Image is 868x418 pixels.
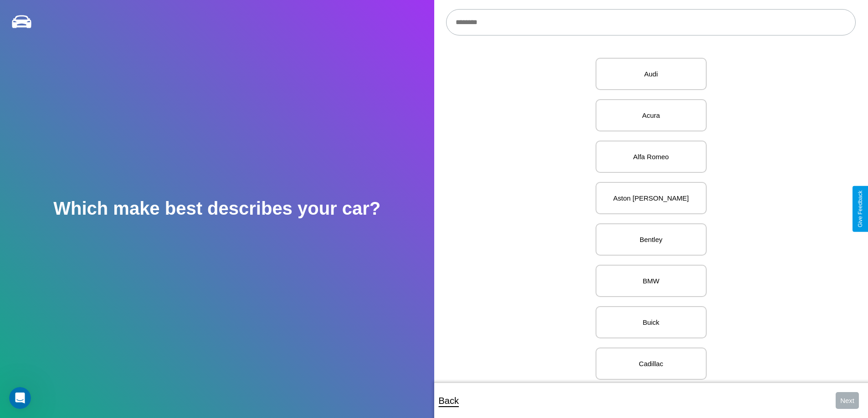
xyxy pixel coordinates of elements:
[53,198,380,219] h2: Which make best describes your car?
[606,68,697,80] p: Audi
[606,192,697,204] p: Aston [PERSON_NAME]
[439,393,459,409] p: Back
[606,358,697,370] p: Cadillac
[857,191,863,227] div: Give Feedback
[606,151,697,163] p: Alfa Romeo
[606,233,697,246] p: Bentley
[606,109,697,121] p: Acura
[606,316,697,328] p: Buick
[606,275,697,287] p: BMW
[836,392,859,409] button: Next
[9,387,31,409] iframe: Intercom live chat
